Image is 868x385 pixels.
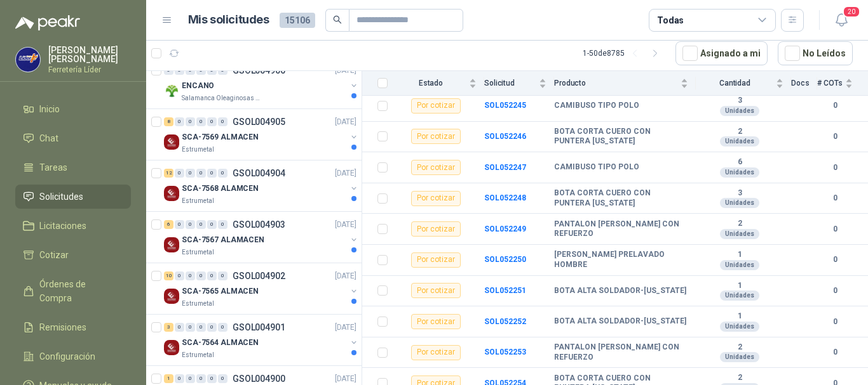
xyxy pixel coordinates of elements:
[175,117,184,126] div: 0
[182,183,259,195] p: SCA-7568 ALAMCEN
[182,299,214,309] p: Estrumetal
[484,255,526,264] a: SOL052250
[720,136,759,147] div: Unidades
[39,160,67,174] span: Tareas
[186,117,195,126] div: 0
[164,166,359,206] a: 12 0 0 0 0 0 GSOL004904[DATE] Company LogoSCA-7568 ALAMCENEstrumetal
[335,373,356,385] p: [DATE]
[554,286,686,296] b: BOTA ALTA SOLDADOR-[US_STATE]
[696,157,783,167] b: 6
[182,80,214,92] p: ENCANO
[696,250,783,260] b: 1
[554,188,688,208] b: BOTA CORTA CUERO CON PUNTERA [US_STATE]
[196,169,206,178] div: 0
[554,71,696,96] th: Producto
[233,220,285,229] p: GSOL004903
[164,374,173,383] div: 1
[720,198,759,208] div: Unidades
[484,225,526,233] b: SOL052249
[164,340,179,355] img: Company Logo
[186,271,195,280] div: 0
[817,131,853,143] b: 0
[196,374,206,383] div: 0
[233,323,285,332] p: GSOL004901
[333,15,342,24] span: search
[484,79,536,88] span: Solicitud
[843,6,860,18] span: 20
[484,132,526,141] a: SOL052246
[175,220,184,229] div: 0
[720,260,759,270] div: Unidades
[720,322,759,332] div: Unidades
[817,285,853,297] b: 0
[583,43,665,63] div: 1 - 50 de 8785
[233,66,285,75] p: GSOL004906
[817,100,853,112] b: 0
[207,220,217,229] div: 0
[720,167,759,178] div: Unidades
[182,93,262,103] p: Salamanca Oleaginosas SAS
[39,349,95,363] span: Configuración
[164,114,359,155] a: 8 0 0 0 0 0 GSOL004905[DATE] Company LogoSCA-7569 ALMACENEstrumetal
[15,344,131,369] a: Configuración
[218,374,227,383] div: 0
[484,101,526,110] a: SOL052245
[175,323,184,332] div: 0
[484,71,554,96] th: Solicitud
[411,283,461,298] div: Por cotizar
[207,374,217,383] div: 0
[817,223,853,235] b: 0
[182,145,214,155] p: Estrumetal
[164,134,179,150] img: Company Logo
[15,315,131,339] a: Remisiones
[15,126,131,150] a: Chat
[411,191,461,206] div: Por cotizar
[39,248,69,262] span: Cotizar
[554,316,686,327] b: BOTA ALTA SOLDADOR-[US_STATE]
[280,13,315,28] span: 15106
[186,323,195,332] div: 0
[696,343,783,353] b: 2
[175,374,184,383] div: 0
[696,188,783,199] b: 3
[657,13,684,27] div: Todas
[48,66,131,74] p: Ferretería Líder
[182,285,259,297] p: SCA-7565 ALMACEN
[484,348,526,356] a: SOL052253
[720,229,759,239] div: Unidades
[484,163,526,172] a: SOL052247
[39,219,86,233] span: Licitaciones
[207,117,217,126] div: 0
[182,247,214,258] p: Estrumetal
[164,63,359,103] a: 0 0 0 0 0 0 GSOL004906[DATE] Company LogoENCANOSalamanca Oleaginosas SAS
[554,162,639,173] b: CAMIBUSO TIPO POLO
[188,11,269,29] h1: Mis solicitudes
[484,193,526,202] a: SOL052248
[411,314,461,329] div: Por cotizar
[164,217,359,258] a: 6 0 0 0 0 0 GSOL004903[DATE] Company LogoSCA-7567 ALAMACENEstrumetal
[15,214,131,238] a: Licitaciones
[484,317,526,326] b: SOL052252
[15,272,131,310] a: Órdenes de Compra
[164,83,179,98] img: Company Logo
[817,316,853,328] b: 0
[182,337,259,349] p: SCA-7564 ALMACEN
[164,268,359,309] a: 10 0 0 0 0 0 GSOL004902[DATE] Company LogoSCA-7565 ALMACENEstrumetal
[218,117,227,126] div: 0
[207,323,217,332] div: 0
[186,169,195,178] div: 0
[164,117,173,126] div: 8
[164,320,359,360] a: 3 0 0 0 0 0 GSOL004901[DATE] Company LogoSCA-7564 ALMACENEstrumetal
[411,98,461,114] div: Por cotizar
[164,220,173,229] div: 6
[817,192,853,204] b: 0
[554,127,688,147] b: BOTA CORTA CUERO CON PUNTERA [US_STATE]
[720,290,759,301] div: Unidades
[554,79,678,88] span: Producto
[335,322,356,334] p: [DATE]
[164,237,179,252] img: Company Logo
